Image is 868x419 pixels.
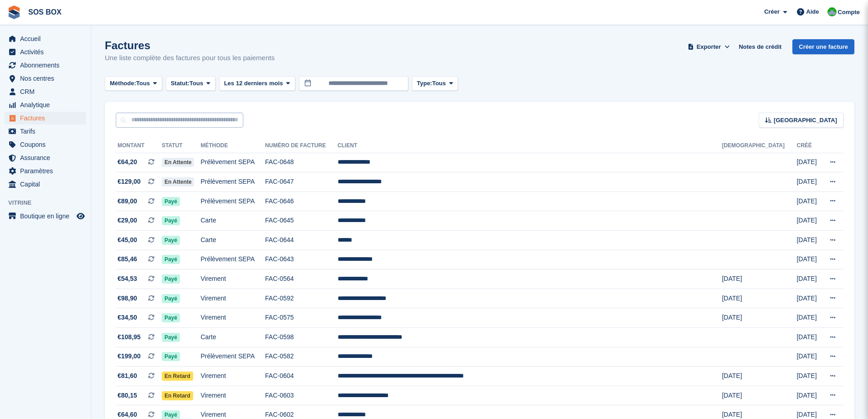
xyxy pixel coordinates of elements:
[118,371,137,381] span: €81,60
[265,211,338,231] td: FAC-0645
[265,289,338,308] td: FAC-0592
[162,372,193,381] span: En retard
[7,5,21,19] img: stora-icon-8386f47178a22dfd0bd8f6a31ec36ba5ce8667c1dd55bd0f319d3a0aa187defe.svg
[265,269,338,289] td: FAC-0564
[417,79,432,88] span: Type:
[136,79,150,88] span: Tous
[722,308,796,328] td: [DATE]
[686,39,731,54] button: Exporter
[190,79,203,88] span: Tous
[796,139,821,153] th: Créé
[265,250,338,269] td: FAC-0643
[8,198,91,207] span: Vitrine
[118,274,137,284] span: €54,53
[20,178,75,191] span: Capital
[5,59,86,72] a: menu
[796,231,821,250] td: [DATE]
[796,211,821,231] td: [DATE]
[722,367,796,386] td: [DATE]
[162,158,195,167] span: En attente
[200,386,265,405] td: Virement
[5,165,86,177] a: menu
[432,79,446,88] span: Tous
[162,255,180,264] span: Payé
[265,367,338,386] td: FAC-0604
[219,76,295,91] button: Les 12 derniers mois
[20,85,75,98] span: CRM
[20,151,75,164] span: Assurance
[5,151,86,164] a: menu
[105,53,275,63] p: Une liste complète des factures pour tous les paiements
[118,235,137,245] span: €45,00
[200,250,265,269] td: Prélèvement SEPA
[412,76,458,91] button: Type: Tous
[796,269,821,289] td: [DATE]
[265,328,338,347] td: FAC-0598
[697,42,721,52] span: Exporter
[20,165,75,177] span: Paramètres
[75,211,86,222] a: Boutique d'aperçu
[722,139,796,153] th: [DEMOGRAPHIC_DATA]
[5,112,86,124] a: menu
[118,197,137,206] span: €89,00
[265,308,338,328] td: FAC-0575
[20,125,75,138] span: Tarifs
[265,139,338,153] th: Numéro de facture
[265,172,338,192] td: FAC-0647
[118,332,141,342] span: €108,95
[5,32,86,45] a: menu
[118,352,141,361] span: €199,00
[162,236,180,245] span: Payé
[20,32,75,45] span: Accueil
[162,274,180,284] span: Payé
[20,59,75,72] span: Abonnements
[162,216,180,225] span: Payé
[792,39,854,54] a: Créer une facture
[200,172,265,192] td: Prélèvement SEPA
[796,191,821,211] td: [DATE]
[162,177,195,186] span: En attente
[722,386,796,405] td: [DATE]
[200,153,265,172] td: Prélèvement SEPA
[162,391,193,400] span: En retard
[162,197,180,206] span: Payé
[265,386,338,405] td: FAC-0603
[265,231,338,250] td: FAC-0644
[200,367,265,386] td: Virement
[5,125,86,138] a: menu
[20,46,75,58] span: Activités
[200,289,265,308] td: Virement
[200,231,265,250] td: Carte
[796,250,821,269] td: [DATE]
[774,116,837,125] span: [GEOGRAPHIC_DATA]
[20,98,75,111] span: Analytique
[796,289,821,308] td: [DATE]
[265,347,338,367] td: FAC-0582
[5,85,86,98] a: menu
[116,139,162,153] th: Montant
[200,191,265,211] td: Prélèvement SEPA
[796,153,821,172] td: [DATE]
[118,216,137,225] span: €29,00
[20,210,75,222] span: Boutique en ligne
[166,76,216,91] button: Statut: Tous
[5,210,86,222] a: menu
[105,76,162,91] button: Méthode: Tous
[200,139,265,153] th: Méthode
[105,39,275,52] h1: Factures
[806,7,819,16] span: Aide
[20,138,75,151] span: Coupons
[5,138,86,151] a: menu
[796,347,821,367] td: [DATE]
[200,211,265,231] td: Carte
[162,313,180,322] span: Payé
[200,308,265,328] td: Virement
[265,153,338,172] td: FAC-0648
[162,352,180,361] span: Payé
[118,294,137,303] span: €98,90
[796,308,821,328] td: [DATE]
[200,347,265,367] td: Prélèvement SEPA
[796,386,821,405] td: [DATE]
[5,178,86,191] a: menu
[20,72,75,85] span: Nos centres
